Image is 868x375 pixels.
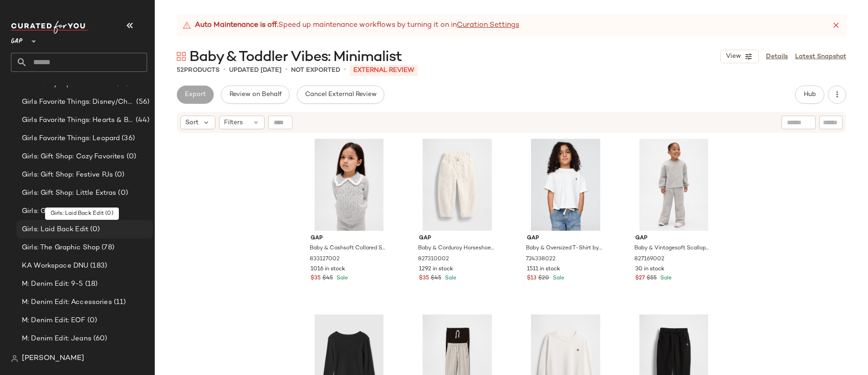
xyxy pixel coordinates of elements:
[100,243,114,253] span: (78)
[22,152,125,162] span: Girls: Gift Shop: Cozy Favorites
[720,50,759,63] button: View
[224,118,243,127] span: Filters
[221,86,289,104] button: Review on Behalf
[647,274,657,283] span: $55
[22,188,116,198] span: Girls: Gift Shop: Little Extras
[22,206,107,217] span: Girls: Gift Shop: Top Picks
[22,97,134,107] span: Girls Favorite Things: Disney/Characters
[538,274,549,283] span: $20
[310,244,387,253] span: Baby & Cashsoft Collared Sweater by Gap [PERSON_NAME] Size 6-12 M
[177,66,220,75] div: Products
[526,244,603,253] span: Baby & Oversized T-Shirt by Gap New Off White Size 6-12 M
[635,234,712,243] span: Gap
[344,65,346,76] span: •
[291,66,340,75] p: Not Exported
[322,274,333,283] span: $45
[22,261,88,271] span: KA Workspace DNU
[229,91,281,98] span: Review on Behalf
[22,297,112,308] span: M: Denim Edit: Accessories
[223,65,225,76] span: •
[418,244,495,253] span: Baby & Corduroy Horseshoe Pants by Gap [PERSON_NAME] Size 6-12 M
[134,97,149,107] span: (56)
[310,255,340,264] span: 833127002
[116,188,128,198] span: (0)
[113,170,124,180] span: (0)
[412,139,503,231] img: cn60630769.jpg
[311,274,321,283] span: $35
[125,152,136,162] span: (0)
[551,275,564,281] span: Sale
[22,133,120,144] span: Girls Favorite Things: Leopard
[134,115,149,126] span: (44)
[22,353,84,364] span: [PERSON_NAME]
[185,118,199,127] span: Sort
[177,67,184,74] span: 52
[628,139,720,231] img: cn60213939.jpg
[22,115,134,126] span: Girls Favorite Things: Hearts & Bows
[350,65,418,76] p: External REVIEW
[22,334,92,344] span: M: Denim Edit: Jeans
[443,275,456,281] span: Sale
[431,274,441,283] span: $45
[527,274,536,283] span: $13
[88,224,100,235] span: (0)
[335,275,348,281] span: Sale
[311,265,345,274] span: 1016 in stock
[107,206,118,217] span: (0)
[635,274,645,283] span: $27
[22,279,83,289] span: M: Denim Edit: 9-5
[659,275,672,281] span: Sale
[177,52,186,61] img: svg%3e
[419,234,496,243] span: Gap
[418,255,449,264] span: 827310002
[457,20,519,31] a: Curation Settings
[88,261,107,271] span: (183)
[419,265,453,274] span: 1292 in stock
[11,355,18,362] img: svg%3e
[11,21,88,34] img: cfy_white_logo.C9jOOHJF.svg
[634,255,664,264] span: 827169002
[527,234,604,243] span: Gap
[526,255,556,264] span: 724338022
[527,265,560,274] span: 1511 in stock
[22,315,86,326] span: M: Denim Edit: EOF
[189,48,402,66] span: Baby & Toddler Vibes: Minimalist
[311,234,388,243] span: Gap
[83,279,98,289] span: (18)
[803,91,816,98] span: Hub
[22,224,88,235] span: Girls: Laid Back Edit
[303,139,395,231] img: cn60617231.jpg
[520,139,611,231] img: cn57300451.jpg
[305,91,377,98] span: Cancel External Review
[634,244,711,253] span: Baby & Vintagesoft Scalloped Sweat Set by Gap Light Grey Size 6-12 M
[766,52,788,61] a: Details
[285,65,287,76] span: •
[120,133,135,144] span: (36)
[795,52,846,61] a: Latest Snapshot
[182,20,519,31] div: Speed up maintenance workflows by turning it on in
[795,86,824,104] button: Hub
[86,315,97,326] span: (0)
[22,243,100,253] span: Girls: The Graphic Shop
[229,66,281,75] p: updated [DATE]
[419,274,429,283] span: $35
[22,170,113,180] span: Girls: Gift Shop: Festive PJs
[195,20,278,31] strong: Auto Maintenance is off.
[11,31,23,47] span: GAP
[112,297,126,308] span: (11)
[725,53,741,60] span: View
[92,334,107,344] span: (60)
[297,86,384,104] button: Cancel External Review
[635,265,664,274] span: 30 in stock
